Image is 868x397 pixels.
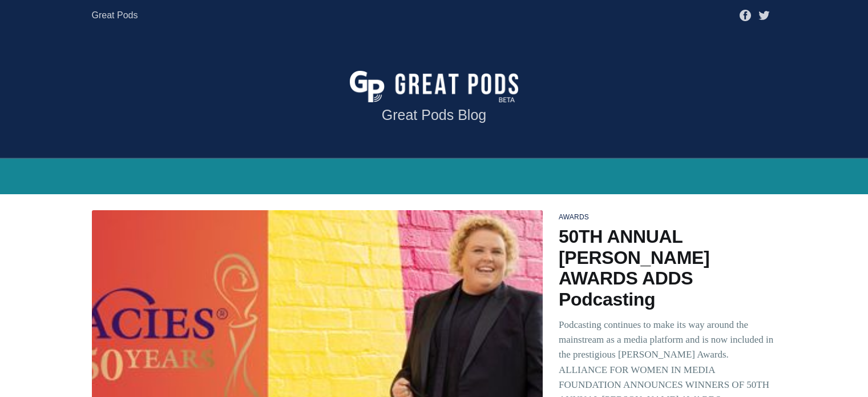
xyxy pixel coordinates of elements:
[92,5,138,26] a: Great Pods
[350,71,518,102] img: Great Pods - Podcast Critic and Reviews Blog
[559,226,776,310] h2: 50TH ANNUAL [PERSON_NAME] AWARDS ADDS Podcasting
[740,10,751,19] a: Facebook
[382,106,486,123] p: Great Pods Blog
[559,210,776,225] div: awards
